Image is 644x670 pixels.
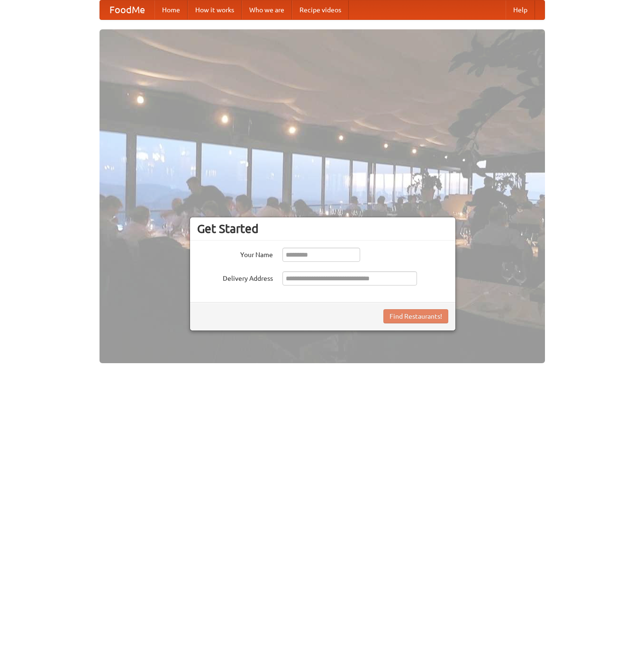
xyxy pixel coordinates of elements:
[242,0,292,19] a: Who we are
[292,0,349,19] a: Recipe videos
[197,271,273,283] label: Delivery Address
[197,222,448,236] h3: Get Started
[188,0,242,19] a: How it works
[506,0,535,19] a: Help
[100,0,154,19] a: FoodMe
[154,0,188,19] a: Home
[383,309,448,323] button: Find Restaurants!
[197,248,273,259] label: Your Name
